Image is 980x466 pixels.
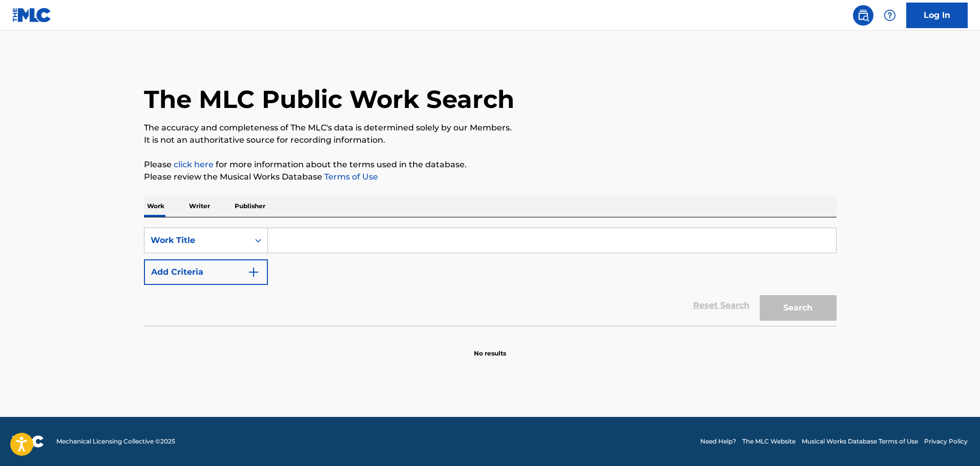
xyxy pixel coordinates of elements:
[151,234,243,247] div: Work Title
[802,437,918,446] a: Musical Works Database Terms of Use
[906,3,968,28] a: Log In
[929,417,980,466] iframe: Chat Widget
[232,195,268,217] p: Publisher
[144,228,837,326] form: Search Form
[144,195,168,217] p: Work
[880,5,900,26] div: Help
[144,122,837,134] p: The accuracy and completeness of The MLC's data is determined solely by our Members.
[144,84,514,115] h1: The MLC Public Work Search
[857,9,869,21] img: search
[700,437,736,446] a: Need Help?
[322,172,378,182] a: Terms of Use
[144,259,268,285] button: Add Criteria
[144,159,837,171] p: Please for more information about the terms used in the database.
[742,437,796,446] a: The MLC Website
[884,9,896,21] img: help
[12,435,44,448] img: logo
[174,160,214,169] a: click here
[56,437,175,446] span: Mechanical Licensing Collective © 2025
[144,134,837,146] p: It is not an authoritative source for recording information.
[12,8,52,23] img: MLC Logo
[186,195,213,217] p: Writer
[144,171,837,183] p: Please review the Musical Works Database
[247,266,260,278] img: 9d2ae6d4665cec9f34b9.svg
[924,437,968,446] a: Privacy Policy
[474,337,506,358] p: No results
[853,5,873,26] a: Public Search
